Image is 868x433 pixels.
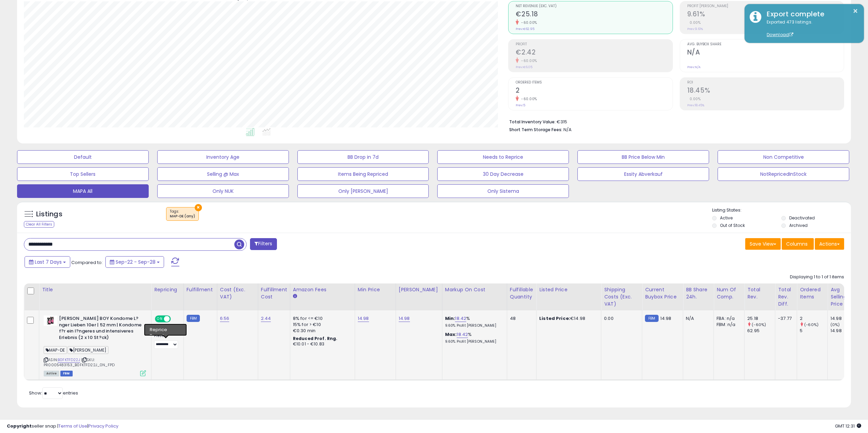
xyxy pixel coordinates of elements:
button: Items Being Repriced [297,167,429,181]
button: MAPA All [17,184,149,198]
div: % [445,331,502,344]
div: 14.98 [830,328,858,334]
div: FBA: n/a [717,315,739,322]
div: €14.98 [539,315,596,322]
a: Terms of Use [58,423,87,429]
span: MAP-DE [44,346,67,354]
small: Prev: 9.61% [687,27,703,31]
button: Last 7 Days [25,256,70,268]
button: Only Sistema [437,184,569,198]
h2: €25.18 [516,10,672,19]
div: Win BuyBox [154,326,178,332]
b: [PERSON_NAME] BOY Kondome L?nger Lieben 10er | 52 mm | Kondome f?r ein l?ngeres und intensiveres ... [59,315,142,342]
div: Displaying 1 to 1 of 1 items [790,274,844,280]
div: BB Share 24h. [686,286,711,300]
small: -60.00% [519,58,537,63]
h2: N/A [687,48,844,58]
span: Avg. Buybox Share [687,43,844,46]
small: (0%) [830,322,840,327]
a: 14.98 [399,315,410,322]
button: Inventory Age [157,150,289,164]
div: Fulfillable Quantity [510,286,533,300]
div: Clear All Filters [24,221,54,228]
p: Listing States: [712,207,851,214]
button: Only [PERSON_NAME] [297,184,429,198]
span: Last 7 Days [35,259,62,265]
a: 14.98 [358,315,369,322]
th: The percentage added to the cost of goods (COGS) that forms the calculator for Min & Max prices. [442,283,507,310]
div: FBM: n/a [717,322,739,328]
label: Archived [789,222,808,228]
a: Download [767,32,793,37]
div: N/A [686,315,708,322]
h2: 9.61% [687,10,844,19]
p: 9.60% Profit [PERSON_NAME] [445,323,502,328]
small: Prev: 5 [516,103,525,107]
b: Max: [445,331,457,338]
a: B0FKTFD22J [58,357,80,363]
small: FBM [187,315,200,322]
small: (-60%) [804,322,819,327]
span: Ordered Items [516,81,672,84]
div: Current Buybox Price [645,286,680,300]
div: Ordered Items [800,286,825,300]
label: Deactivated [789,215,815,221]
button: NotRepricedInStock [718,167,849,181]
button: Only NUK [157,184,289,198]
p: 9.60% Profit [PERSON_NAME] [445,339,502,344]
button: Sep-22 - Sep-28 [105,256,164,268]
label: Out of Stock [720,222,745,228]
button: 30 Day Decrease [437,167,569,181]
a: 18.42 [455,315,466,322]
div: Fulfillment [187,286,214,293]
div: Num of Comp. [717,286,741,300]
span: Net Revenue (Exc. VAT) [516,4,672,8]
h2: €2.42 [516,48,672,58]
div: €0.30 min [293,328,350,334]
div: Total Rev. Diff. [778,286,794,308]
div: Shipping Costs (Exc. VAT) [604,286,639,308]
div: 15% for > €10 [293,322,350,328]
strong: Copyright [7,423,32,429]
div: Min Price [358,286,393,293]
span: | SKU: PR0005483153_B0FKTFD22J_0N_FPD [44,357,115,367]
div: Cost (Exc. VAT) [220,286,255,300]
button: Non Competitive [718,150,849,164]
label: Active [720,215,733,221]
div: 48 [510,315,531,322]
h2: 18.45% [687,87,844,96]
h2: 2 [516,87,672,96]
a: 18.42 [457,331,468,338]
button: Columns [782,238,814,250]
button: × [195,204,202,211]
button: × [853,7,858,15]
button: Filters [250,238,277,250]
b: Short Term Storage Fees: [509,127,562,133]
small: Prev: 18.45% [687,103,704,107]
small: Prev: €6.05 [516,65,532,69]
span: 2025-10-6 12:31 GMT [835,423,861,429]
span: ROI [687,81,844,84]
span: Profit [PERSON_NAME] [687,4,844,8]
span: FBM [60,371,73,376]
span: OFF [170,316,181,322]
button: Top Sellers [17,167,149,181]
span: Tags : [170,209,195,219]
div: seller snap | | [7,423,118,430]
div: Preset: [154,334,178,349]
div: 0.00 [604,315,637,322]
b: Total Inventory Value: [509,119,556,125]
small: -60.00% [519,20,537,25]
a: 6.56 [220,315,230,322]
div: 2 [800,315,827,322]
div: Markup on Cost [445,286,504,293]
span: [PERSON_NAME] [68,346,108,354]
small: Prev: €62.95 [516,27,534,31]
span: All listings currently available for purchase on Amazon [44,371,59,376]
div: 25.18 [747,315,775,322]
span: Columns [786,241,808,247]
span: N/A [563,126,572,133]
small: (-60%) [752,322,766,327]
small: Amazon Fees. [293,293,297,299]
div: Exported 473 listings. [762,19,859,38]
